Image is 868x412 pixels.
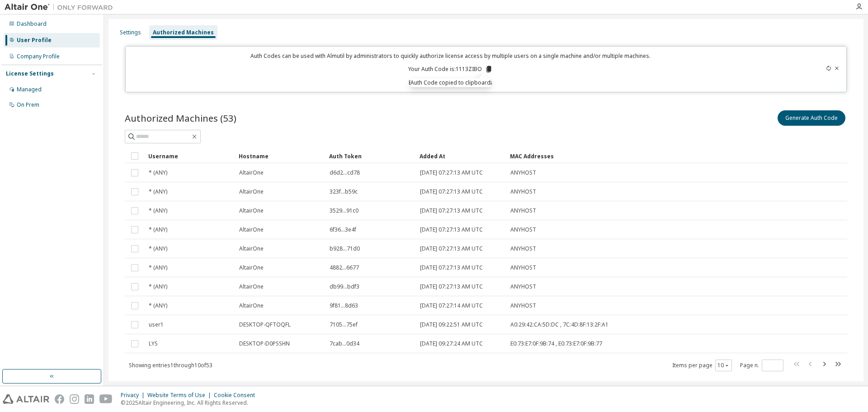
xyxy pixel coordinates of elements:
div: Cookie Consent [214,392,260,399]
div: Auth Token [329,149,412,163]
div: On Prem [17,101,39,109]
span: Items per page [672,360,732,371]
button: 10 [717,362,730,369]
span: [DATE] 07:27:13 AM UTC [420,245,483,252]
span: ANYHOST [510,169,536,176]
span: AltairOne [239,302,264,309]
span: AltairOne [239,283,264,290]
span: * (ANY) [149,188,167,195]
span: [DATE] 07:27:13 AM UTC [420,226,483,233]
span: [DATE] 09:22:51 AM UTC [420,321,483,328]
span: DESKTOP-QFTOQFL [239,321,291,328]
span: ANYHOST [510,245,536,252]
span: [DATE] 07:27:13 AM UTC [420,207,483,214]
img: altair_logo.svg [3,394,49,404]
img: facebook.svg [55,394,64,404]
div: Privacy [121,392,147,399]
div: Website Terms of Use [147,392,214,399]
span: ANYHOST [510,283,536,290]
span: [DATE] 07:27:13 AM UTC [420,264,483,271]
p: Auth Codes can be used with Almutil by administrators to quickly authorize license access by mult... [131,52,770,60]
span: 6f36...3e4f [330,226,356,233]
span: * (ANY) [149,302,167,309]
button: Generate Auth Code [778,110,845,126]
span: [DATE] 09:27:24 AM UTC [420,340,483,347]
span: Page n. [740,360,783,371]
div: Hostname [239,149,322,163]
span: * (ANY) [149,207,167,214]
span: 3529...91c0 [330,207,359,214]
span: 4882...6677 [330,264,359,271]
span: * (ANY) [149,283,167,290]
span: ANYHOST [510,302,536,309]
span: AltairOne [239,226,264,233]
p: © 2025 Altair Engineering, Inc. All Rights Reserved. [121,399,260,407]
div: License Settings [6,70,54,77]
div: Auth Code copied to clipboard [410,78,491,87]
div: Added At [420,149,503,163]
span: db99...bdf3 [330,283,359,290]
div: MAC Addresses [510,149,748,163]
span: AltairOne [239,169,264,176]
span: ANYHOST [510,226,536,233]
span: AltairOne [239,245,264,252]
span: * (ANY) [149,264,167,271]
span: ANYHOST [510,207,536,214]
span: * (ANY) [149,226,167,233]
div: Username [148,149,231,163]
img: linkedin.svg [85,394,94,404]
span: * (ANY) [149,169,167,176]
span: DESKTOP-D0PSSHN [239,340,290,347]
span: [DATE] 07:27:13 AM UTC [420,188,483,195]
span: Showing entries 1 through 10 of 53 [129,361,212,369]
span: AltairOne [239,264,264,271]
div: Settings [120,29,141,36]
p: Expires in 14 minutes, 56 seconds [131,79,770,86]
span: AltairOne [239,207,264,214]
span: Authorized Machines (53) [125,112,236,124]
span: ANYHOST [510,188,536,195]
span: [DATE] 07:27:13 AM UTC [420,169,483,176]
span: * (ANY) [149,245,167,252]
span: LYS [149,340,158,347]
span: 9f81...8d63 [330,302,358,309]
span: 323f...b59c [330,188,358,195]
img: Altair One [5,3,118,12]
span: A0:29:42:CA:5D:DC , 7C:4D:8F:13:2F:A1 [510,321,609,328]
div: User Profile [17,37,52,44]
span: E0:73:E7:0F:9B:74 , E0:73:E7:0F:9B:77 [510,340,602,347]
span: ANYHOST [510,264,536,271]
span: AltairOne [239,188,264,195]
img: instagram.svg [70,394,79,404]
span: [DATE] 07:27:14 AM UTC [420,302,483,309]
p: Your Auth Code is: 1113ZIBO [408,65,493,73]
img: youtube.svg [99,394,113,404]
div: Dashboard [17,20,47,28]
span: b928...71d0 [330,245,360,252]
span: d6d2...cd78 [330,169,360,176]
span: 7cab...0d34 [330,340,359,347]
span: 7105...75ef [330,321,358,328]
span: user1 [149,321,164,328]
div: Authorized Machines [153,29,214,36]
div: Company Profile [17,53,60,60]
span: [DATE] 07:27:13 AM UTC [420,283,483,290]
div: Managed [17,86,42,93]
